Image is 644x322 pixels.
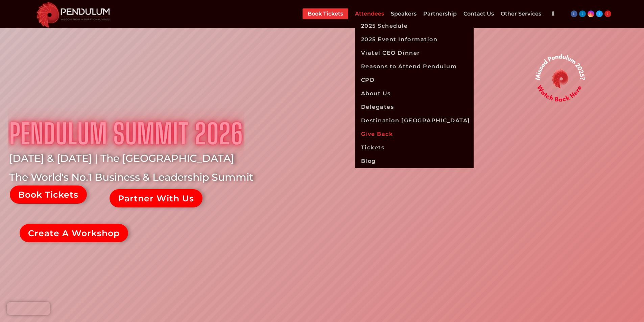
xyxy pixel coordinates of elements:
nav: Menu [303,8,541,19]
a: Attendees [355,8,384,19]
a: CPD [355,73,474,87]
iframe: Brevo live chat [7,302,50,315]
a: About Us [355,87,474,100]
a: 2025 Event Information [355,33,474,46]
a: Contact Us [463,8,494,19]
a: 2025 Schedule [355,19,474,33]
a: Reasons to Attend Pendulum [355,60,474,73]
a: Viatel CEO Dinner [355,46,474,60]
a: Partnership [423,8,457,19]
a: Give Back [355,127,474,141]
a: Delegates [355,100,474,114]
a: Destination [GEOGRAPHIC_DATA] [355,114,474,127]
a: Blog [355,154,474,168]
a: Other Services [501,8,541,19]
ul: Attendees [355,19,474,168]
div: Search [546,7,560,21]
a: Tickets [355,141,474,154]
a: Book Tickets [308,8,343,19]
a: Speakers [391,8,416,19]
